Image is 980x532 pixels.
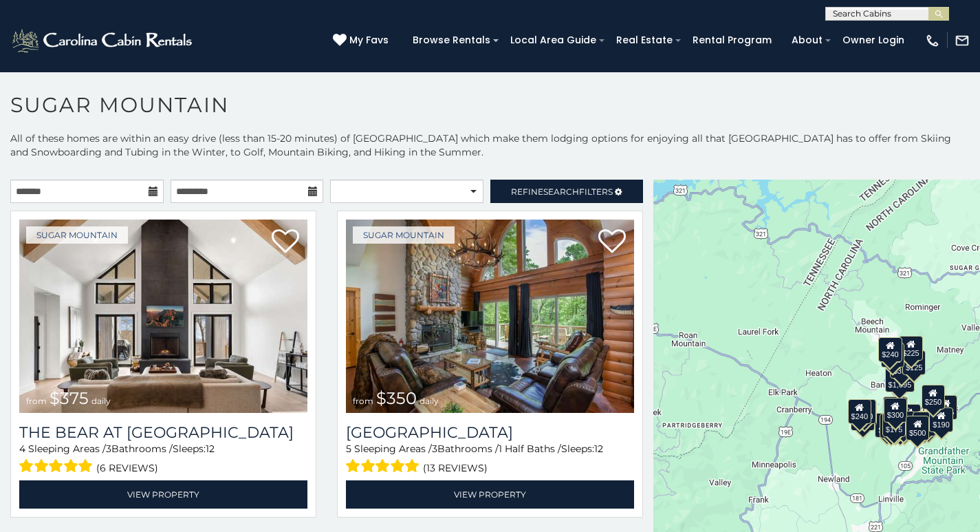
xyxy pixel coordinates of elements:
[955,33,970,48] img: mail-regular-white.png
[346,423,634,442] h3: Grouse Moor Lodge
[882,412,905,437] div: $175
[503,30,603,51] a: Local Area Guide
[10,27,196,54] img: White-1-2.png
[19,220,307,413] img: The Bear At Sugar Mountain
[19,480,307,509] a: View Property
[933,395,957,420] div: $155
[852,399,875,424] div: $210
[420,396,439,406] span: daily
[902,350,925,375] div: $125
[376,388,417,408] span: $350
[594,443,603,455] span: 12
[346,442,634,477] div: Sleeping Areas / Bathrooms / Sleeps:
[19,443,25,455] span: 4
[106,443,111,455] span: 3
[19,423,307,442] a: The Bear At [GEOGRAPHIC_DATA]
[96,459,158,477] span: (6 reviews)
[921,385,944,409] div: $250
[598,228,626,257] a: Add to favorites
[609,30,679,51] a: Real Estate
[19,423,307,442] h3: The Bear At Sugar Mountain
[853,401,876,425] div: $225
[423,459,488,477] span: (13 reviews)
[490,180,644,203] a: RefineSearchFilters
[353,396,373,406] span: from
[406,30,497,51] a: Browse Rentals
[353,226,455,244] a: Sugar Mountain
[19,220,307,413] a: The Bear At Sugar Mountain from $375 daily
[847,399,871,424] div: $240
[432,443,437,455] span: 3
[346,423,634,442] a: [GEOGRAPHIC_DATA]
[880,414,903,438] div: $155
[882,396,906,421] div: $190
[785,30,829,51] a: About
[929,407,952,432] div: $190
[884,396,907,421] div: $265
[26,226,128,244] a: Sugar Mountain
[346,220,634,413] a: Grouse Moor Lodge from $350 daily
[543,187,579,197] span: Search
[511,187,613,197] span: Refine Filters
[91,396,111,406] span: daily
[499,443,561,455] span: 1 Half Baths /
[346,443,351,455] span: 5
[26,396,47,406] span: from
[686,30,778,51] a: Rental Program
[349,33,389,47] span: My Favs
[884,368,915,392] div: $1,095
[333,33,392,48] a: My Favs
[206,443,215,455] span: 12
[346,220,634,413] img: Grouse Moor Lodge
[836,30,911,51] a: Owner Login
[899,336,922,361] div: $225
[50,388,89,408] span: $375
[905,416,928,440] div: $500
[897,404,920,429] div: $200
[19,442,307,477] div: Sleeping Areas / Bathrooms / Sleeps:
[878,337,902,362] div: $240
[880,343,904,368] div: $170
[272,228,299,257] a: Add to favorites
[346,480,634,509] a: View Property
[912,412,935,436] div: $195
[883,398,906,423] div: $300
[925,33,940,48] img: phone-regular-white.png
